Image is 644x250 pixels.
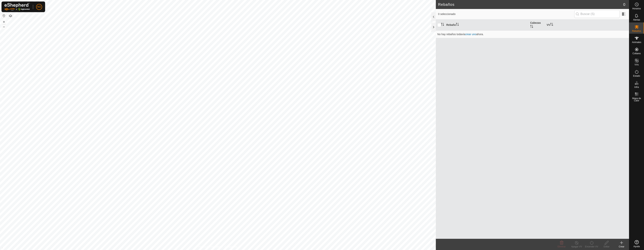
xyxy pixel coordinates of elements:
span: Ayuda [634,245,640,248]
span: 0 [623,2,625,7]
span: Rebaños [632,30,641,32]
p-sorticon: Activar para ordenar [550,23,553,26]
span: Animales [632,41,641,43]
span: 0 seleccionado [438,12,574,16]
span: Estado [633,75,640,77]
span: Eliminar [558,245,566,248]
div: Encender VV [584,245,599,248]
span: Alertas [633,19,640,21]
button: Capas del Mapa [8,14,13,18]
input: Buscar (S) [574,10,620,18]
a: Contáctenos [225,245,237,249]
a: Política de Privacidad [199,245,220,249]
a: Ayuda [629,239,644,249]
span: Horarios [632,7,641,10]
span: VVs [634,64,639,66]
span: Infra [634,86,639,88]
h2: Rebaños [438,2,623,7]
div: Editar [599,245,614,248]
th: Rebaño [445,19,529,31]
a: crear uno [465,33,476,36]
button: Restablecer Mapa [2,13,6,18]
span: Collares [632,52,641,55]
th: VV [545,19,629,31]
p-sorticon: Activar para ordenar [530,25,533,28]
button: + [2,20,6,24]
button: – [2,24,6,29]
p-sorticon: Activar para ordenar [456,23,459,26]
img: Logo Gallagher [4,3,30,11]
th: Cabezas [529,19,545,31]
span: Mapa de Calor [630,97,643,102]
td: No hay rebaños todavía ahora. [436,30,629,38]
div: Crear [614,245,629,248]
span: M2 [37,5,41,9]
div: Apagar VV [569,245,584,248]
p-sorticon: Activar para ordenar [441,23,444,26]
